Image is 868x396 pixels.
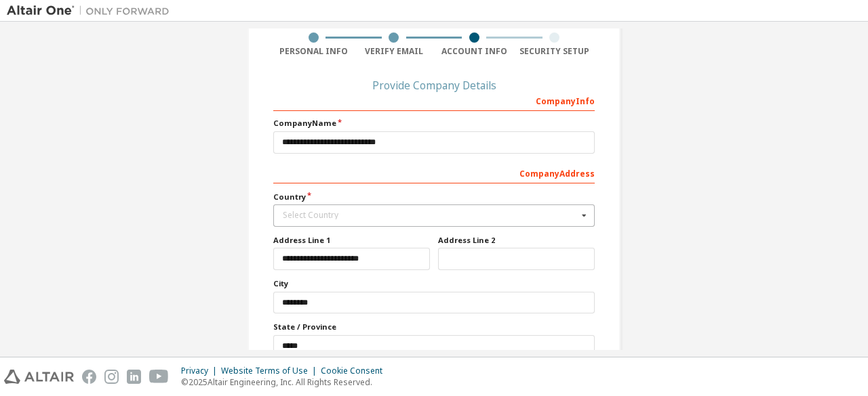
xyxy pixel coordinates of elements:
[181,376,391,388] p: © 2025 Altair Engineering, Inc. All Rights Reserved.
[7,4,176,18] img: Altair One
[321,366,391,376] div: Cookie Consent
[283,211,578,219] div: Select Country
[273,192,595,202] label: Country
[273,162,595,183] div: Company Address
[273,46,354,57] div: Personal Info
[82,370,96,384] img: facebook.svg
[354,46,435,57] div: Verify Email
[181,366,221,376] div: Privacy
[273,278,595,289] label: City
[515,46,595,57] div: Security Setup
[273,81,595,89] div: Provide Company Details
[273,89,595,111] div: Company Info
[221,366,321,376] div: Website Terms of Use
[273,322,595,332] label: State / Province
[273,118,595,129] label: Company Name
[104,370,119,384] img: instagram.svg
[127,370,141,384] img: linkedin.svg
[434,46,515,57] div: Account Info
[4,370,74,384] img: altair_logo.svg
[149,370,169,384] img: youtube.svg
[438,235,595,246] label: Address Line 2
[273,235,430,246] label: Address Line 1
